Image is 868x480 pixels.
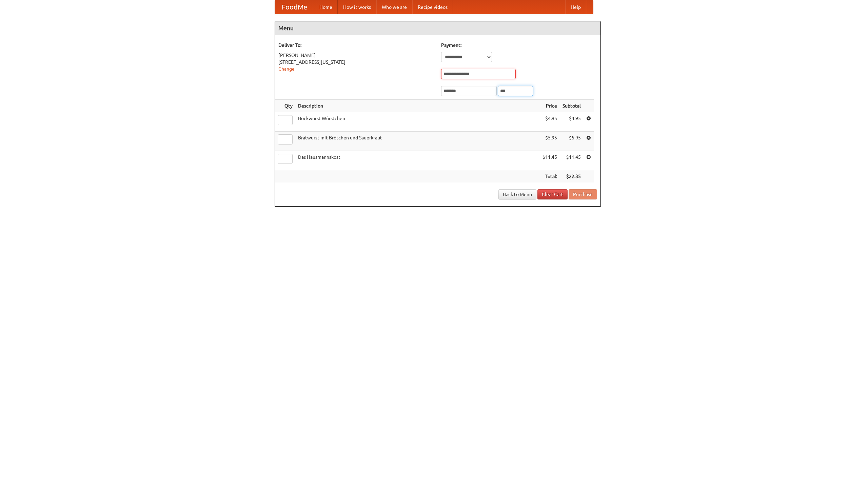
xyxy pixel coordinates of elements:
[498,189,536,199] a: Back to Menu
[412,0,453,14] a: Recipe videos
[295,100,540,112] th: Description
[338,0,376,14] a: How it works
[295,112,540,132] td: Bockwurst Würstchen
[441,42,597,49] h5: Payment:
[537,189,568,199] a: Clear Cart
[278,52,434,59] div: [PERSON_NAME]
[540,112,560,132] td: $4.95
[278,42,434,49] h5: Deliver To:
[569,189,597,199] button: Purchase
[314,0,338,14] a: Home
[295,151,540,170] td: Das Hausmannskost
[540,151,560,170] td: $11.45
[275,0,314,14] a: FoodMe
[560,151,584,170] td: $11.45
[275,21,600,35] h4: Menu
[540,170,560,183] th: Total:
[565,0,586,14] a: Help
[278,66,295,72] a: Change
[560,132,584,151] td: $5.95
[560,170,584,183] th: $22.35
[540,132,560,151] td: $5.95
[295,132,540,151] td: Bratwurst mit Brötchen und Sauerkraut
[376,0,412,14] a: Who we are
[560,100,584,112] th: Subtotal
[278,59,434,65] div: [STREET_ADDRESS][US_STATE]
[540,100,560,112] th: Price
[275,100,295,112] th: Qty
[560,112,584,132] td: $4.95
